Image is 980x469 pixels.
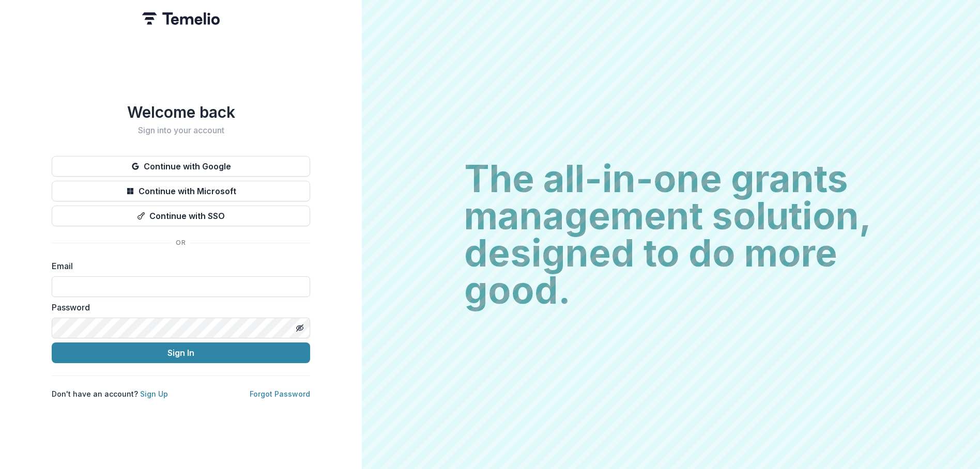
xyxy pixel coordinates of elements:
button: Continue with Microsoft [52,181,310,201]
button: Toggle password visibility [292,320,308,336]
h1: Welcome back [52,103,310,121]
img: Temelio [142,12,220,25]
label: Email [52,260,304,272]
button: Continue with SSO [52,206,310,226]
button: Continue with Google [52,156,310,177]
label: Password [52,301,304,314]
a: Sign Up [140,389,168,398]
button: Sign In [52,342,310,363]
h2: Sign into your account [52,126,310,135]
a: Forgot Password [250,389,310,398]
p: Don't have an account? [52,388,168,399]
